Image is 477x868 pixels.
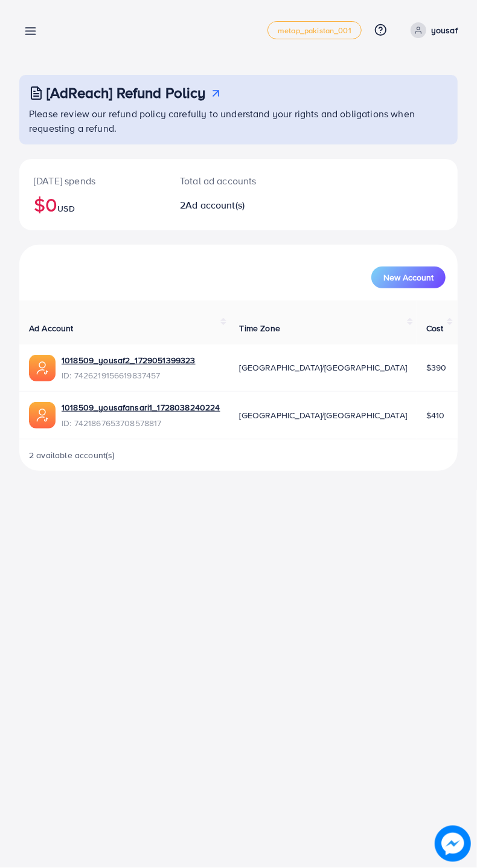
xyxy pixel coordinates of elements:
[62,417,220,429] span: ID: 7421867653708578817
[435,826,471,862] img: image
[185,198,245,212] span: Ad account(s)
[431,23,458,37] p: yousaf
[426,409,445,421] span: $410
[29,449,115,461] span: 2 available account(s)
[57,202,74,215] span: USD
[180,173,261,188] p: Total ad accounts
[406,22,458,38] a: yousaf
[426,322,444,334] span: Cost
[62,354,196,366] a: 1018509_yousaf2_1729051399323
[240,322,280,334] span: Time Zone
[267,21,362,39] a: metap_pakistan_001
[29,106,450,135] p: Please review our refund policy carefully to understand your rights and obligations when requesti...
[278,27,351,34] span: metap_pakistan_001
[34,193,151,216] h2: $0
[371,267,446,288] button: New Account
[180,199,261,211] h2: 2
[46,84,206,102] h3: [AdReach] Refund Policy
[426,361,447,374] span: $390
[29,355,56,381] img: ic-ads-acc.e4c84228.svg
[62,401,220,413] a: 1018509_yousafansari1_1728038240224
[29,322,74,334] span: Ad Account
[240,361,408,374] span: [GEOGRAPHIC_DATA]/[GEOGRAPHIC_DATA]
[29,402,56,429] img: ic-ads-acc.e4c84228.svg
[62,369,196,381] span: ID: 7426219156619837457
[34,173,151,188] p: [DATE] spends
[240,409,408,421] span: [GEOGRAPHIC_DATA]/[GEOGRAPHIC_DATA]
[383,273,434,282] span: New Account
